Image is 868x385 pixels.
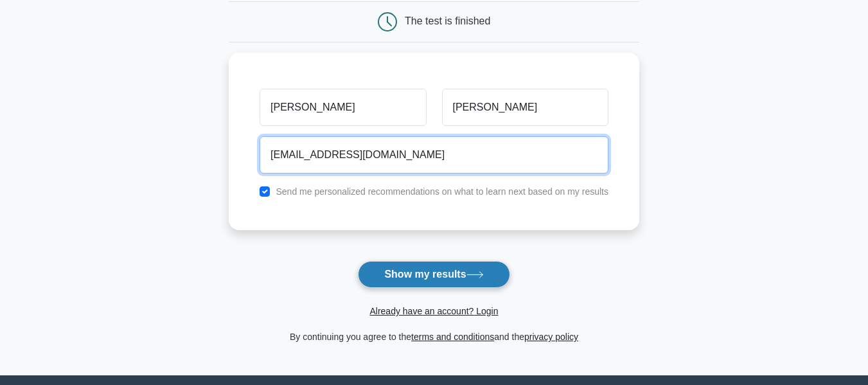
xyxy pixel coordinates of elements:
input: Email [260,136,608,174]
a: Already have an account? Login [369,306,498,316]
label: Send me personalized recommendations on what to learn next based on my results [276,186,608,197]
button: Show my results [358,261,509,288]
a: privacy policy [524,332,578,342]
a: terms and conditions [411,332,494,342]
div: The test is finished [405,15,490,26]
input: Last name [442,89,608,126]
input: First name [260,89,426,126]
div: By continuing you agree to the and the [221,329,647,345]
